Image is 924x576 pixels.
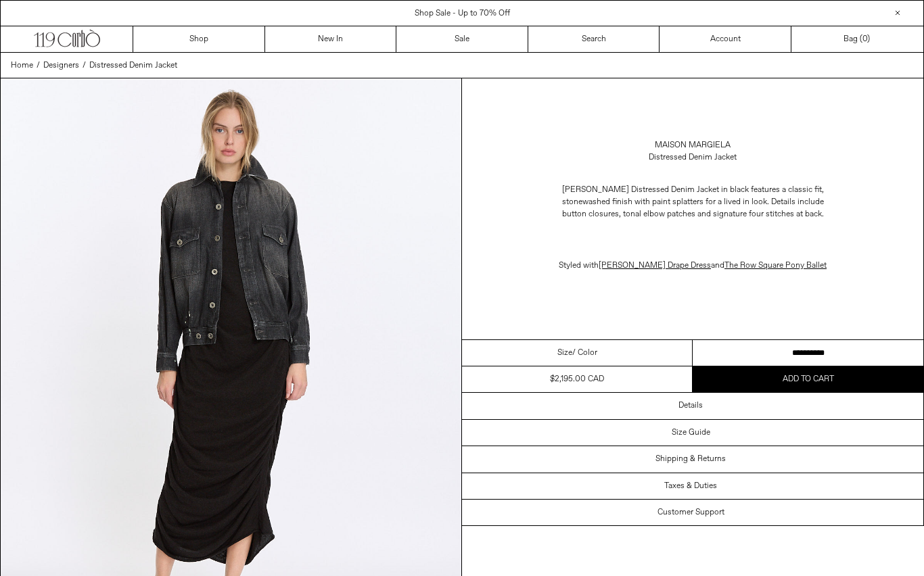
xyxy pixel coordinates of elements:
span: Distressed Denim Jacket [89,60,177,71]
a: Designers [43,59,79,72]
a: The Row Square Pony Ballet [724,260,827,271]
span: / [37,59,40,72]
a: Shop Sale - Up to 70% Off [415,8,510,19]
a: Shop [133,26,265,52]
div: $2,195.00 CAD [550,373,604,385]
span: Designers [43,60,79,71]
a: Distressed Denim Jacket [89,59,177,72]
a: Account [660,26,791,52]
p: [PERSON_NAME] Distressed Denim Jacket in black features a classic fit, stonewashed finish with pa... [557,177,828,227]
h3: Shipping & Returns [655,454,726,464]
span: Styled with and [559,260,827,271]
a: [PERSON_NAME] Drape Dress [599,260,711,271]
span: 0 [862,34,867,45]
div: Distressed Denim Jacket [649,151,737,164]
h3: Details [678,401,703,410]
h3: Size Guide [672,428,710,437]
a: Search [528,26,660,52]
a: Sale [396,26,528,52]
a: Bag () [791,26,923,52]
span: Add to cart [783,374,834,385]
span: Size [557,347,572,359]
span: / [83,59,86,72]
span: Home [11,60,33,71]
a: Home [11,59,33,72]
h3: Customer Support [657,508,724,517]
span: / Color [572,347,597,359]
a: New In [265,26,397,52]
h3: Taxes & Duties [664,481,717,491]
a: Maison Margiela [655,139,731,151]
span: ) [862,33,870,45]
button: Add to cart [693,366,923,392]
